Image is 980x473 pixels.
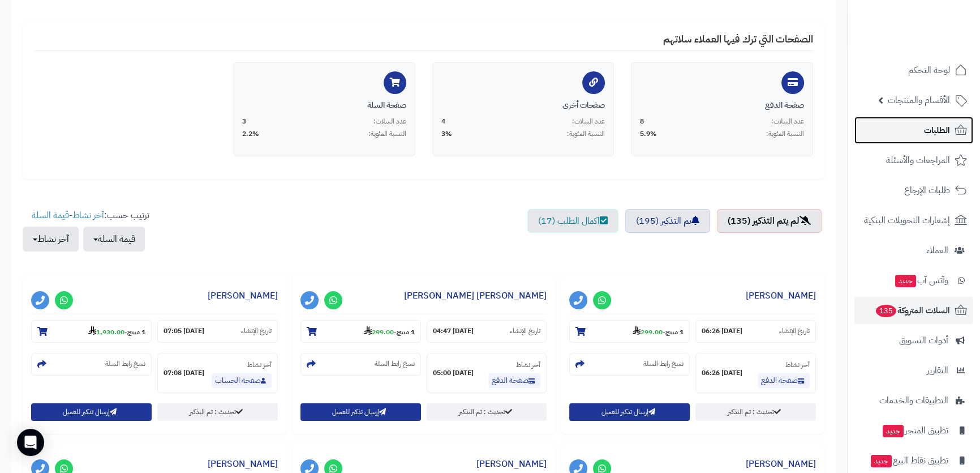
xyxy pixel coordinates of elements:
[854,237,973,264] a: العملاء
[476,457,547,471] a: [PERSON_NAME]
[904,182,950,198] span: طلبات الإرجاع
[31,320,152,343] section: 1 منتج-1,930.00
[633,326,684,337] small: -
[300,353,421,376] section: نسخ رابط السلة
[640,129,657,139] span: 5.9%
[766,129,804,139] span: النسبة المئوية:
[300,403,421,421] button: إرسال تذكير للعميل
[105,359,145,369] small: نسخ رابط السلة
[510,326,540,336] small: تاريخ الإنشاء
[433,368,474,378] strong: [DATE] 05:00
[875,305,896,318] span: 135
[397,327,415,337] strong: 1 منتج
[516,360,540,370] small: آخر نشاط
[364,327,394,337] strong: 299.00
[640,117,644,126] span: 8
[242,129,259,139] span: 2.2%
[908,62,950,78] span: لوحة التحكم
[441,100,605,111] div: صفحات أخرى
[34,33,813,51] h4: الصفحات التي ترك فيها العملاء سلاتهم
[895,275,916,287] span: جديد
[854,207,973,234] a: إشعارات التحويلات البنكية
[894,272,948,288] span: وآتس آب
[870,453,948,468] span: تطبيق نقاط البيع
[88,327,124,337] strong: 1,930.00
[375,359,415,369] small: نسخ رابط السلة
[404,289,547,302] a: [PERSON_NAME] [PERSON_NAME]
[854,297,973,324] a: السلات المتروكة135
[665,327,684,337] strong: 1 منتج
[242,117,246,126] span: 3
[695,403,816,421] a: تحديث : تم التذكير
[871,455,892,467] span: جديد
[926,242,948,258] span: العملاء
[854,117,973,144] a: الطلبات
[854,57,973,84] a: لوحة التحكم
[702,368,742,378] strong: [DATE] 06:26
[625,209,710,233] a: تم التذكير (195)
[242,100,406,111] div: صفحة السلة
[702,326,742,336] strong: [DATE] 06:26
[888,92,950,108] span: الأقسام والمنتجات
[899,333,948,348] span: أدوات التسويق
[441,117,445,126] span: 4
[717,209,822,233] a: لم يتم التذكير (135)
[569,353,690,376] section: نسخ رابط السلة
[779,326,810,336] small: تاريخ الإنشاء
[567,129,605,139] span: النسبة المئوية:
[83,227,145,252] button: قيمة السلة
[875,302,950,318] span: السلات المتروكة
[247,360,272,370] small: آخر نشاط
[771,117,804,126] span: عدد السلات:
[527,209,618,233] a: اكمال الطلب (17)
[854,147,973,174] a: المراجعات والأسئلة
[758,373,810,388] a: صفحة الدفع
[488,373,540,388] a: صفحة الدفع
[854,357,973,384] a: التقارير
[864,212,950,228] span: إشعارات التحويلات البنكية
[32,208,69,222] a: قيمة السلة
[31,403,152,421] button: إرسال تذكير للعميل
[882,423,948,438] span: تطبيق المتجر
[164,326,204,336] strong: [DATE] 07:05
[643,359,684,369] small: نسخ رابط السلة
[164,368,204,378] strong: [DATE] 07:08
[572,117,605,126] span: عدد السلات:
[569,403,690,421] button: إرسال تذكير للعميل
[746,457,816,471] a: [PERSON_NAME]
[746,289,816,302] a: [PERSON_NAME]
[427,403,547,421] a: تحديث : تم التذكير
[17,429,44,456] div: Open Intercom Messenger
[157,403,278,421] a: تحديث : تم التذكير
[208,457,278,471] a: [PERSON_NAME]
[441,129,452,139] span: 3%
[854,327,973,354] a: أدوات التسويق
[924,122,950,138] span: الطلبات
[433,326,474,336] strong: [DATE] 04:47
[883,425,904,437] span: جديد
[368,129,406,139] span: النسبة المئوية:
[364,326,415,337] small: -
[31,353,152,376] section: نسخ رابط السلة
[640,100,804,111] div: صفحة الدفع
[854,267,973,294] a: وآتس آبجديد
[854,387,973,414] a: التطبيقات والخدمات
[927,363,948,378] span: التقارير
[854,417,973,444] a: تطبيق المتجرجديد
[903,25,969,49] img: logo-2.png
[854,177,973,204] a: طلبات الإرجاع
[785,360,810,370] small: آخر نشاط
[373,117,406,126] span: عدد السلات:
[212,373,272,388] a: صفحة الحساب
[569,320,690,343] section: 1 منتج-299.00
[879,393,948,408] span: التطبيقات والخدمات
[72,208,104,222] a: آخر نشاط
[208,289,278,302] a: [PERSON_NAME]
[886,152,950,168] span: المراجعات والأسئلة
[23,227,79,252] button: آخر نشاط
[127,327,145,337] strong: 1 منتج
[633,327,663,337] strong: 299.00
[241,326,272,336] small: تاريخ الإنشاء
[300,320,421,343] section: 1 منتج-299.00
[88,326,145,337] small: -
